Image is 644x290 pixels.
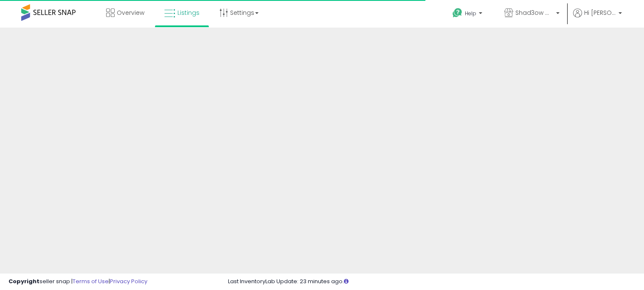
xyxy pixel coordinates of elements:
[573,8,622,28] a: Hi [PERSON_NAME]
[110,277,147,285] a: Privacy Policy
[584,8,616,17] span: Hi [PERSON_NAME]
[117,8,144,17] span: Overview
[73,277,109,285] a: Terms of Use
[8,277,39,285] strong: Copyright
[452,8,463,18] i: Get Help
[8,278,147,286] div: seller snap | |
[465,10,476,17] span: Help
[177,8,200,17] span: Listings
[515,8,554,17] span: Shad3ow Goods & Services
[344,279,349,284] i: Click here to read more about un-synced listings.
[446,1,491,28] a: Help
[228,278,636,286] div: Last InventoryLab Update: 23 minutes ago.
